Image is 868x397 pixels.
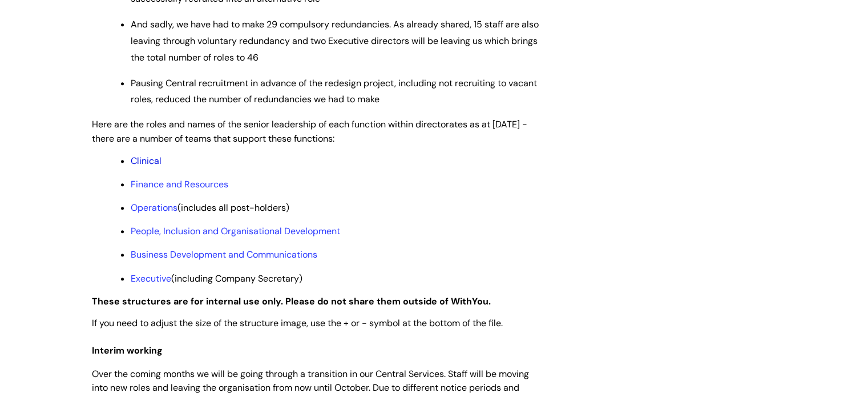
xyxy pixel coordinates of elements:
span: If you need to adjust the size of the structure image, use the + or - symbol at the bottom of the... [92,317,503,329]
a: Clinical [131,155,162,167]
a: Executive [131,272,171,284]
p: Pausing Central recruitment in advance of the redesign project, including not recruiting to vacan... [131,75,543,109]
span: (including Company Secretary) [131,272,302,284]
strong: These structures are for internal use only. Please do not share them outside of WithYou. [92,295,491,307]
span: Interim working [92,344,163,356]
a: Business Development and Communications [131,248,317,260]
a: Operations [131,202,177,214]
a: People, Inclusion and Organisational Development [131,225,340,237]
span: (includes all post-holders) [131,202,289,214]
a: Finance and Resources [131,178,228,190]
span: Here are the roles and names of the senior leadership of each function within directorates as at ... [92,118,527,145]
p: And sadly, we have had to make 29 compulsory redundancies. As already shared, 15 staff are also l... [131,17,543,66]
